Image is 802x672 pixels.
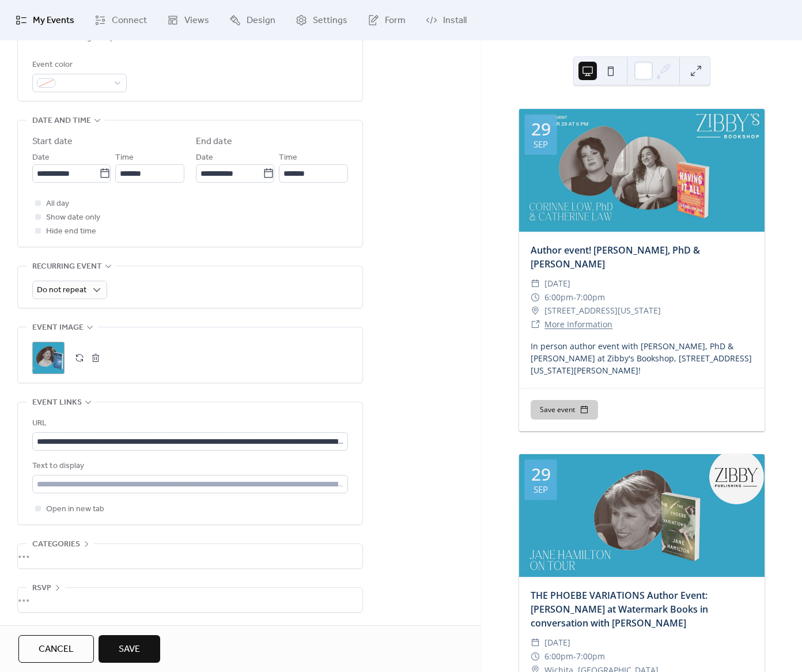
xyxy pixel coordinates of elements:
[33,14,74,28] span: My Events
[385,14,406,28] span: Form
[196,151,213,165] span: Date
[313,14,347,28] span: Settings
[359,5,414,36] a: Form
[119,643,140,656] span: Save
[32,114,91,128] span: Date and time
[18,635,94,663] button: Cancel
[158,5,218,36] a: Views
[531,650,540,663] div: ​
[32,58,124,72] div: Event color
[531,636,540,650] div: ​
[544,636,570,650] span: [DATE]
[32,135,73,149] div: Start date
[531,120,551,138] div: 29
[531,290,540,304] div: ​
[46,197,69,211] span: All day
[531,277,540,290] div: ​
[221,5,284,36] a: Design
[46,211,100,225] span: Show date only
[534,485,548,494] div: Sep
[32,396,82,410] span: Event links
[115,151,134,165] span: Time
[32,538,80,552] span: Categories
[519,340,765,376] div: In person author event with [PERSON_NAME], PhD & [PERSON_NAME] at Zibby's Bookshop, [STREET_ADDRE...
[544,650,573,663] span: 6:00pm
[32,260,102,274] span: Recurring event
[32,459,346,473] div: Text to display
[196,135,232,149] div: End date
[18,588,362,612] div: •••
[184,14,209,28] span: Views
[7,5,83,36] a: My Events
[46,31,119,45] span: Link to Google Maps
[531,304,540,318] div: ​
[287,5,356,36] a: Settings
[32,417,346,431] div: URL
[531,466,551,483] div: 29
[544,290,573,304] span: 6:00pm
[544,319,612,330] a: More Information
[18,544,362,568] div: •••
[544,277,570,290] span: [DATE]
[99,635,160,663] button: Save
[112,14,147,28] span: Connect
[32,321,84,335] span: Event image
[46,503,104,516] span: Open in new tab
[279,151,297,165] span: Time
[443,14,467,28] span: Install
[32,582,51,595] span: RSVP
[544,304,661,318] span: [STREET_ADDRESS][US_STATE]
[417,5,475,36] a: Install
[531,318,540,331] div: ​
[531,244,700,270] a: Author event! [PERSON_NAME], PhD & [PERSON_NAME]
[37,282,86,298] span: Do not repeat
[531,400,598,420] button: Save event
[39,643,74,656] span: Cancel
[576,290,605,304] span: 7:00pm
[576,650,605,663] span: 7:00pm
[573,290,576,304] span: -
[531,589,708,629] a: THE PHOEBE VARIATIONS Author Event: [PERSON_NAME] at Watermark Books in conversation with [PERSON...
[573,650,576,663] span: -
[32,151,50,165] span: Date
[86,5,156,36] a: Connect
[534,140,548,149] div: Sep
[32,342,65,374] div: ;
[247,14,275,28] span: Design
[46,225,96,239] span: Hide end time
